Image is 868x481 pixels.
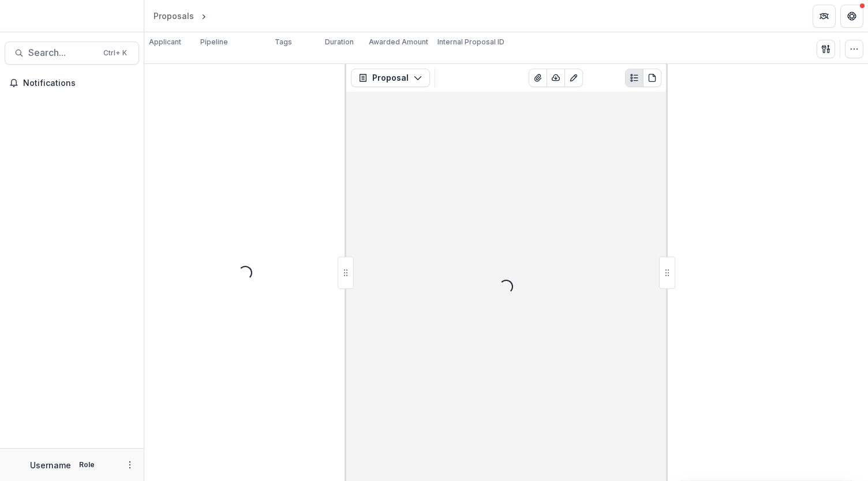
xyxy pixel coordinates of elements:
p: Internal Proposal ID [437,37,504,47]
button: Notifications [5,74,139,92]
div: Proposals [154,10,194,22]
button: PDF view [643,69,661,87]
button: Partners [813,5,836,28]
p: Duration [325,37,354,47]
button: Edit as form [564,69,583,87]
button: Search... [5,42,139,65]
span: Search... [28,47,96,58]
button: Proposal [351,69,430,87]
button: More [123,458,137,472]
span: Notifications [23,78,134,88]
p: Tags [275,37,292,47]
button: View Attached Files [529,69,547,87]
p: Awarded Amount [369,37,428,47]
div: Ctrl + K [101,47,129,59]
p: Role [76,460,98,470]
p: Applicant [149,37,181,47]
button: Get Help [840,5,863,28]
p: Username [30,459,71,471]
p: Pipeline [200,37,228,47]
a: Proposals [149,7,199,24]
button: Plaintext view [625,69,643,87]
nav: breadcrumb [149,7,258,24]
